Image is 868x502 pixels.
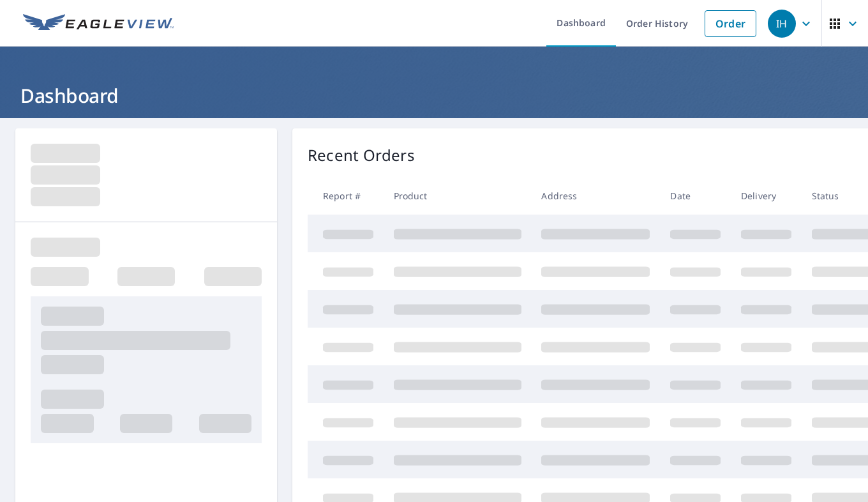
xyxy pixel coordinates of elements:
p: Recent Orders [308,144,415,167]
a: Order [705,10,756,37]
div: IH [768,10,796,38]
th: Date [660,177,731,215]
th: Report # [308,177,384,215]
th: Product [384,177,532,215]
img: EV Logo [23,14,174,33]
th: Address [531,177,660,215]
h1: Dashboard [15,82,853,109]
th: Delivery [731,177,802,215]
